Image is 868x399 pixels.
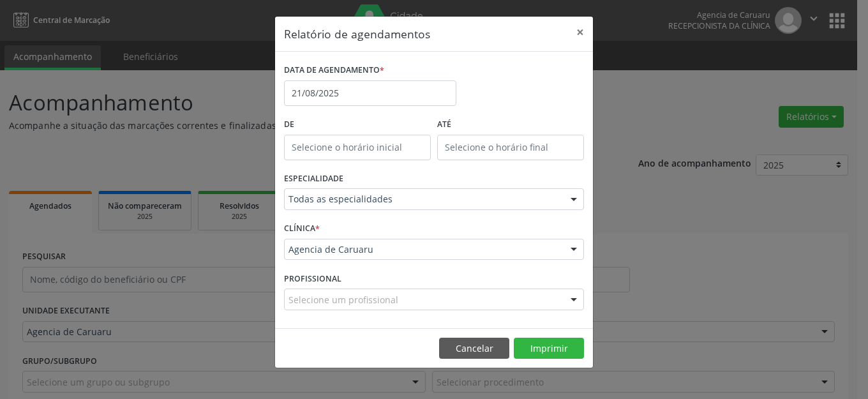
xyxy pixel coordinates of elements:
[288,193,558,206] span: Todas as especialidades
[284,80,456,106] input: Selecione uma data ou intervalo
[567,17,593,48] button: Close
[437,135,584,160] input: Selecione o horário final
[437,115,584,135] label: ATÉ
[284,26,430,42] h5: Relatório de agendamentos
[288,243,558,256] span: Agencia de Caruaru
[288,293,398,306] span: Selecione um profissional
[284,135,431,160] input: Selecione o horário inicial
[284,115,431,135] label: De
[439,338,509,359] button: Cancelar
[284,169,343,189] label: ESPECIALIDADE
[514,338,584,359] button: Imprimir
[284,219,320,239] label: CLÍNICA
[284,61,384,80] label: DATA DE AGENDAMENTO
[284,269,341,289] label: PROFISSIONAL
